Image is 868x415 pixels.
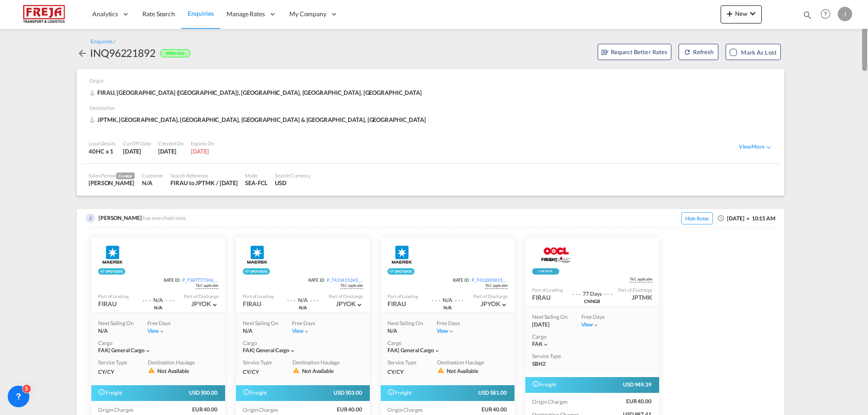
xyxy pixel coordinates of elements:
[283,304,323,310] div: via Port Not Available
[329,293,363,299] div: Port of Discharge
[593,322,599,328] md-icon: icon-chevron-down
[226,9,265,19] span: Manage Rates
[542,341,549,348] md-icon: icon-chevron-down
[437,359,484,367] div: Destination Haulage
[387,388,395,396] md-icon: Spot Rates are dynamic &can fluctuate with time
[336,299,363,308] div: JPYOK
[14,4,75,24] img: 586607c025bf11f083711d99603023e7.png
[188,9,214,17] span: Enquiries
[437,327,473,335] div: Viewicon-chevron-down
[334,389,363,397] span: USD 503.00
[340,283,363,289] span: Get Guaranteed Slot UponBooking Confirmation
[356,300,363,308] span: Port of Discharge JPYOK Port of Destination JPTMK
[387,268,415,275] div: Rollable available
[192,406,218,414] span: EUR 40.00
[432,291,441,304] div: . . .
[243,293,274,299] div: Port of Loading
[387,359,424,367] div: Service Type
[500,300,508,308] span: Port of Discharge JPYOK Port of Destination JPTMK
[387,320,423,327] div: Next Sailing On
[398,347,400,354] span: |
[724,8,735,19] md-icon: icon-plus 400-fg
[89,147,116,155] div: 40HC x 1
[142,172,163,179] div: Customer
[191,140,214,147] div: Expires On
[98,320,134,327] div: Next Sailing On
[151,291,165,304] div: Transit Time Not Available
[289,348,296,354] md-icon: icon-chevron-down
[246,243,269,266] img: Maersk Spot
[147,320,184,327] div: Free Days
[532,313,568,321] div: Next Sailing On
[292,327,328,335] div: Viewicon-chevron-down
[626,398,652,406] span: EUR 40.00
[532,360,546,368] span: SBH2
[356,301,363,308] md-icon: icon-chevron-down
[184,293,218,299] div: Port of Discharge
[303,328,310,335] md-icon: icon-chevron-down
[98,388,105,396] md-icon: Spot Rates are dynamic &can fluctuate with time
[440,291,455,304] div: Transit Time Not Available
[721,5,762,23] button: icon-plus 400-fgNewicon-chevron-down
[189,389,218,397] span: USD 500.00
[243,299,261,308] div: FIRAU
[142,179,163,187] div: N/A
[485,283,508,289] span: Get Guaranteed Slot UponBooking Confirmation
[253,347,255,354] span: |
[717,214,725,222] md-icon: icon-clock
[580,285,604,298] div: Transit Time 77 Days
[98,268,125,275] div: Rollable available
[98,368,114,376] span: CY/CY
[243,347,256,354] span: FAK
[90,77,776,89] div: Origin
[448,328,454,335] md-icon: icon-chevron-down
[243,320,278,327] div: Next Sailing On
[148,359,195,367] div: Destination Haulage
[387,347,434,354] div: general cargo
[724,10,758,17] span: New
[604,285,613,298] div: . . .
[98,359,134,367] div: Service Type
[623,381,652,389] span: USD 949.39
[77,48,88,59] md-icon: icon-arrow-left
[287,291,296,304] div: . . .
[532,398,568,405] span: Origin Charges
[632,293,652,302] div: JPTMK
[92,9,118,19] span: Analytics
[191,147,214,155] div: 24 Dec 2025
[145,348,151,354] md-icon: icon-chevron-down
[478,389,508,397] span: USD 581.00
[90,116,428,124] span: JPTMK, [GEOGRAPHIC_DATA], [GEOGRAPHIC_DATA], [GEOGRAPHIC_DATA] & [GEOGRAPHIC_DATA], [GEOGRAPHIC_D...
[387,268,415,275] img: Spot_rate_rollable_v2.png
[455,291,464,304] div: . . .
[337,406,363,414] span: EUR 40.00
[243,340,363,347] div: Cargo
[243,368,259,376] span: CY/CY
[818,6,833,22] span: Help
[387,327,423,335] div: N/A
[98,299,117,308] div: FIRAU
[116,173,135,179] span: Creator
[148,367,195,376] div: Not Available
[99,214,142,221] span: [PERSON_NAME]
[101,243,124,266] img: Maersk Spot
[90,38,115,46] div: Enquiries /
[147,327,184,335] div: Viewicon-chevron-down
[684,48,691,56] md-icon: icon-refresh
[532,333,652,341] div: Cargo
[453,277,472,283] span: RATE ID
[158,147,184,155] div: 25 Sep 2025
[387,299,406,308] div: FIRAU
[437,367,484,376] div: Not Available
[86,214,95,223] img: qYlvNQAAAAZJREFUAwBcIFVMt1I5PgAAAABJRU5ErkJggg==
[243,406,279,413] span: Origin Charges
[160,49,190,58] div: With rates
[292,367,300,374] md-icon: icon-alert
[123,147,151,155] div: 25 Sep 2025
[211,301,218,308] md-icon: icon-chevron-down
[532,353,568,360] div: Service Type
[741,48,777,57] div: Mark as Lost
[387,340,508,347] div: Cargo
[98,327,134,335] div: N/A
[89,140,116,147] div: Load Details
